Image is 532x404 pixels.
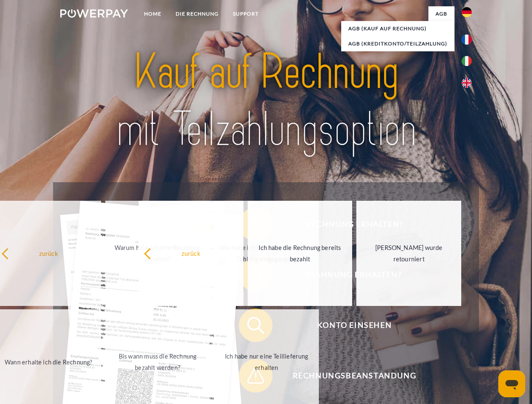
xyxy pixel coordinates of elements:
[462,78,472,88] img: en
[80,40,452,161] img: title-powerpay_de.svg
[239,359,458,393] button: Rechnungsbeanstandung
[498,370,525,397] iframe: Button to launch messaging window
[110,351,205,373] div: Bis wann muss die Rechnung bezahlt werden?
[144,247,238,259] div: zurück
[462,56,472,66] img: it
[251,308,457,342] span: Konto einsehen
[361,242,456,265] div: [PERSON_NAME] wurde retourniert
[226,6,266,21] a: SUPPORT
[251,359,457,393] span: Rechnungsbeanstandung
[428,6,454,21] a: agb
[341,21,454,36] a: AGB (Kauf auf Rechnung)
[1,247,96,259] div: zurück
[462,7,472,17] img: de
[239,308,458,342] button: Konto einsehen
[168,6,226,21] a: DIE RECHNUNG
[341,36,454,51] a: AGB (Kreditkonto/Teilzahlung)
[137,6,168,21] a: Home
[60,9,128,18] img: logo-powerpay-white.svg
[1,356,96,367] div: Wann erhalte ich die Rechnung?
[253,242,348,265] div: Ich habe die Rechnung bereits bezahlt
[110,242,205,265] div: Warum habe ich eine Rechnung erhalten?
[219,351,314,373] div: Ich habe nur eine Teillieferung erhalten
[462,35,472,45] img: fr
